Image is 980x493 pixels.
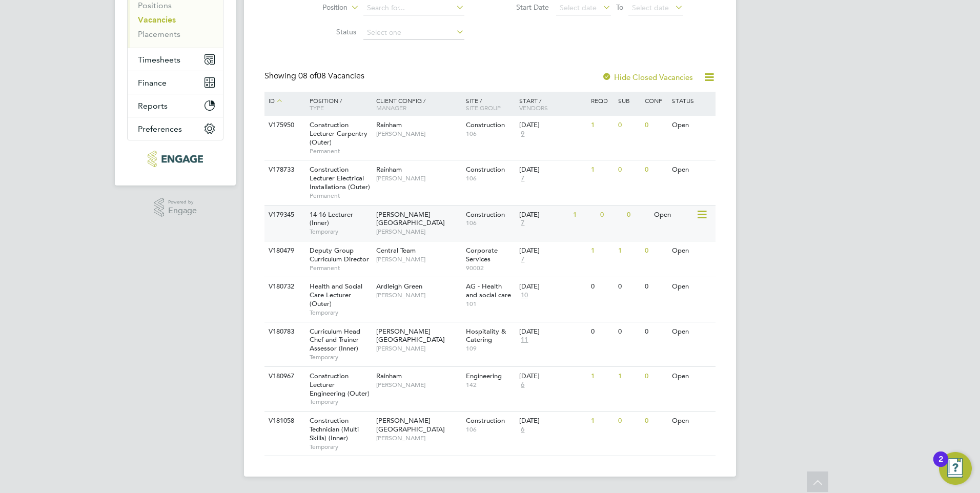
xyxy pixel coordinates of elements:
[466,104,501,112] span: Site Group
[466,246,498,263] span: Corporate Services
[642,116,669,135] div: 0
[616,92,642,109] div: Sub
[138,124,182,134] span: Preferences
[642,367,669,386] div: 0
[298,71,317,81] span: 08 of
[466,416,505,425] span: Construction
[669,116,714,135] div: Open
[466,282,511,299] span: AG - Health and social care
[588,160,615,179] div: 1
[127,151,223,167] a: Go to home page
[642,322,669,341] div: 0
[939,452,972,485] button: Open Resource Center, 2 new notifications
[310,327,360,353] span: Curriculum Head Chef and Trainer Assessor (Inner)
[310,246,369,263] span: Deputy Group Curriculum Director
[266,322,302,341] div: V180783
[669,241,714,260] div: Open
[128,71,223,94] button: Finance
[310,120,367,147] span: Construction Lecturer Carpentry (Outer)
[154,198,197,217] a: Powered byEngage
[519,327,586,336] div: [DATE]
[168,198,197,207] span: Powered by
[376,174,461,182] span: [PERSON_NAME]
[376,282,422,291] span: Ardleigh Green
[517,92,588,116] div: Start /
[138,55,180,65] span: Timesheets
[297,27,356,36] label: Status
[669,92,714,109] div: Status
[310,443,371,451] span: Temporary
[519,121,586,130] div: [DATE]
[376,104,406,112] span: Manager
[266,277,302,296] div: V180732
[624,206,651,224] div: 0
[519,246,586,255] div: [DATE]
[519,255,526,264] span: 7
[128,48,223,71] button: Timesheets
[669,160,714,179] div: Open
[669,367,714,386] div: Open
[376,120,402,129] span: Rainham
[310,147,371,155] span: Permanent
[588,116,615,135] div: 1
[264,71,366,81] div: Showing
[466,300,515,308] span: 101
[376,165,402,174] span: Rainham
[376,327,445,344] span: [PERSON_NAME][GEOGRAPHIC_DATA]
[588,92,615,109] div: Reqd
[466,381,515,389] span: 142
[138,1,172,10] a: Positions
[938,459,943,473] div: 2
[138,78,167,88] span: Finance
[519,417,586,425] div: [DATE]
[588,277,615,296] div: 0
[374,92,463,116] div: Client Config /
[266,116,302,135] div: V175950
[128,94,223,117] button: Reports
[148,151,202,167] img: provision-recruitment-logo-retina.png
[466,210,505,219] span: Construction
[376,255,461,263] span: [PERSON_NAME]
[616,367,642,386] div: 1
[376,210,445,228] span: [PERSON_NAME][GEOGRAPHIC_DATA]
[310,165,370,191] span: Construction Lecturer Electrical Installations (Outer)
[602,72,693,82] label: Hide Closed Vacancies
[310,192,371,200] span: Permanent
[376,246,416,255] span: Central Team
[463,92,517,116] div: Site /
[588,322,615,341] div: 0
[310,104,324,112] span: Type
[642,277,669,296] div: 0
[376,228,461,236] span: [PERSON_NAME]
[376,291,461,299] span: [PERSON_NAME]
[266,412,302,430] div: V181058
[466,219,515,227] span: 106
[616,241,642,260] div: 1
[138,15,176,25] a: Vacancies
[616,160,642,179] div: 0
[519,174,526,183] span: 7
[598,206,624,224] div: 0
[519,425,526,434] span: 6
[466,327,506,344] span: Hospitality & Catering
[519,381,526,389] span: 6
[651,206,696,224] div: Open
[376,381,461,389] span: [PERSON_NAME]
[138,101,168,111] span: Reports
[466,425,515,434] span: 106
[669,412,714,430] div: Open
[168,207,197,215] span: Engage
[466,344,515,353] span: 109
[642,92,669,109] div: Conf
[642,241,669,260] div: 0
[616,322,642,341] div: 0
[376,416,445,434] span: [PERSON_NAME][GEOGRAPHIC_DATA]
[266,92,302,110] div: ID
[376,344,461,353] span: [PERSON_NAME]
[588,412,615,430] div: 1
[519,291,529,300] span: 10
[310,282,362,308] span: Health and Social Care Lecturer (Outer)
[310,210,353,228] span: 14-16 Lecturer (Inner)
[519,211,568,219] div: [DATE]
[490,3,549,12] label: Start Date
